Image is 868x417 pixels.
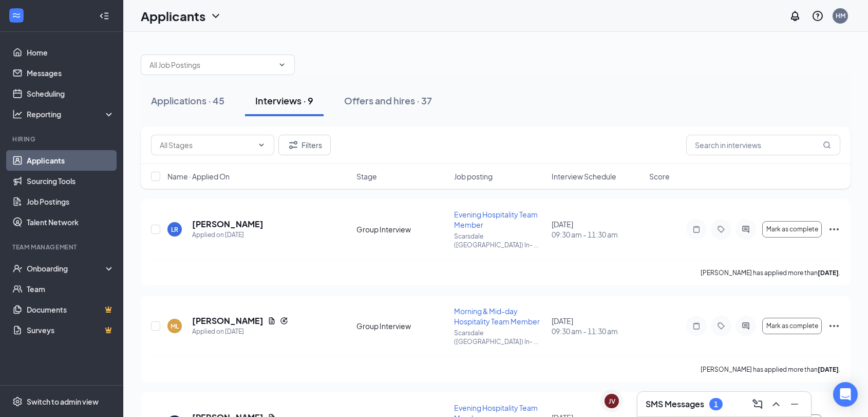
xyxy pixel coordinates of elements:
[278,61,286,69] svg: ChevronDown
[833,382,858,407] div: Open Intercom Messenger
[11,10,22,21] svg: WorkstreamLogo
[454,306,540,326] span: Morning & Mid-day Hospitality Team Member
[27,279,115,299] a: Team
[255,94,313,107] div: Interviews · 9
[356,171,377,182] span: Stage
[786,396,803,412] button: Minimize
[27,191,115,212] a: Job Postings
[646,398,704,410] h3: SMS Messages
[99,11,109,21] svg: Collapse
[762,221,822,238] button: Mark as complete
[192,315,263,327] h5: [PERSON_NAME]
[812,10,824,22] svg: QuestionInfo
[649,171,670,182] span: Score
[149,59,274,70] input: All Job Postings
[167,171,230,182] span: Name · Applied On
[27,299,115,320] a: DocumentsCrown
[454,171,493,182] span: Job posting
[715,322,727,330] svg: Tag
[609,397,615,406] div: JV
[454,232,545,249] p: Scarsdale ([GEOGRAPHIC_DATA]) In- ...
[552,229,643,240] span: 09:30 am - 11:30 am
[192,230,263,240] div: Applied on [DATE]
[278,135,331,155] button: Filter Filters
[749,396,766,412] button: ComposeMessage
[356,224,448,234] div: Group Interview
[715,225,727,233] svg: Tag
[818,269,839,277] b: [DATE]
[210,10,222,22] svg: ChevronDown
[701,365,840,374] p: [PERSON_NAME] has applied more than .
[27,171,115,191] a: Sourcing Tools
[788,398,801,410] svg: Minimize
[27,109,115,119] div: Reporting
[454,210,538,229] span: Evening Hospitality Team Member
[686,135,840,155] input: Search in interviews
[344,94,432,107] div: Offers and hires · 37
[823,141,831,149] svg: MagnifyingGlass
[828,320,840,332] svg: Ellipses
[766,322,818,330] span: Mark as complete
[768,396,784,412] button: ChevronUp
[828,223,840,235] svg: Ellipses
[160,139,253,151] input: All Stages
[192,327,288,337] div: Applied on [DATE]
[356,321,448,331] div: Group Interview
[762,318,822,334] button: Mark as complete
[701,268,840,277] p: [PERSON_NAME] has applied more than .
[751,398,764,410] svg: ComposeMessage
[27,396,99,407] div: Switch to admin view
[552,316,643,336] div: [DATE]
[12,135,112,143] div: Hiring
[12,243,112,251] div: Team Management
[770,398,782,410] svg: ChevronUp
[287,139,299,151] svg: Filter
[27,212,115,232] a: Talent Network
[151,94,224,107] div: Applications · 45
[27,63,115,83] a: Messages
[268,317,276,325] svg: Document
[192,219,263,230] h5: [PERSON_NAME]
[552,326,643,336] span: 09:30 am - 11:30 am
[280,317,288,325] svg: Reapply
[27,42,115,63] a: Home
[836,11,845,20] div: HM
[552,219,643,240] div: [DATE]
[257,141,266,149] svg: ChevronDown
[818,366,839,373] b: [DATE]
[27,263,106,274] div: Onboarding
[12,263,23,274] svg: UserCheck
[27,150,115,171] a: Applicants
[171,322,179,331] div: ML
[27,320,115,340] a: SurveysCrown
[552,171,616,182] span: Interview Schedule
[766,226,818,233] span: Mark as complete
[141,7,205,25] h1: Applicants
[27,83,115,104] a: Scheduling
[690,225,703,233] svg: Note
[454,329,545,346] p: Scarsdale ([GEOGRAPHIC_DATA]) In- ...
[740,225,752,233] svg: ActiveChat
[740,322,752,330] svg: ActiveChat
[12,109,23,119] svg: Analysis
[789,10,801,22] svg: Notifications
[171,225,178,234] div: LR
[12,396,23,407] svg: Settings
[714,400,718,409] div: 1
[690,322,703,330] svg: Note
